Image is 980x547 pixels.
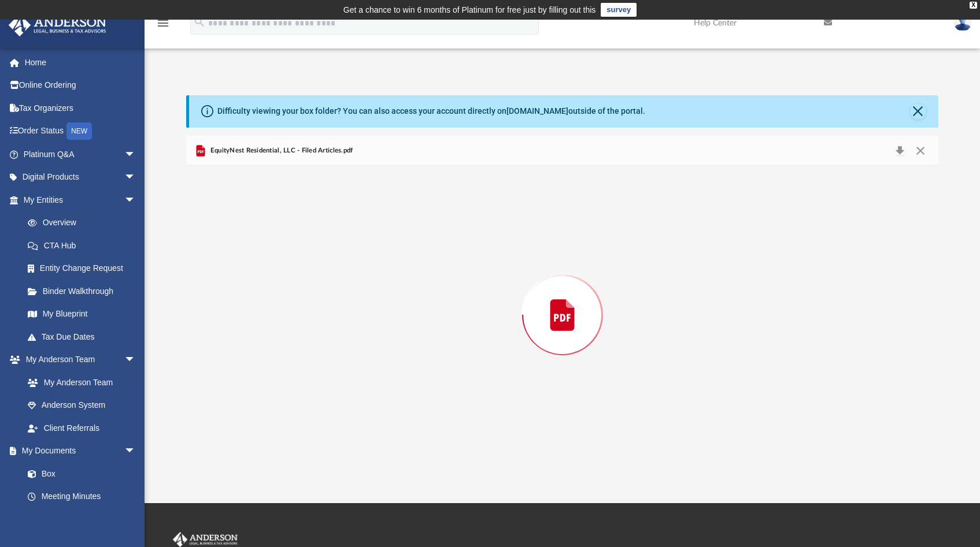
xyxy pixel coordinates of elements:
a: My Blueprint [16,303,147,326]
div: Difficulty viewing your box folder? You can also access your account directly on outside of the p... [217,105,645,117]
a: Tax Organizers [8,96,153,120]
a: survey [601,3,637,17]
a: Forms Library [16,508,142,531]
a: Platinum Q&Aarrow_drop_down [8,143,153,166]
img: User Pic [954,14,971,31]
button: Download [889,143,910,159]
button: Close [910,103,926,120]
a: Digital Productsarrow_drop_down [8,166,153,189]
a: My Anderson Teamarrow_drop_down [8,348,147,371]
button: Close [909,143,930,159]
span: EquityNest Residential, LLC - Filed Articles.pdf [208,146,353,156]
a: My Anderson Team [16,371,142,394]
a: Meeting Minutes [16,485,147,508]
img: Anderson Advisors Platinum Portal [5,14,110,36]
div: NEW [66,122,92,140]
a: Entity Change Request [16,257,153,280]
span: arrow_drop_down [124,166,147,189]
a: My Entitiesarrow_drop_down [8,188,153,211]
a: CTA Hub [16,234,153,257]
img: Anderson Advisors Platinum Portal [171,532,240,547]
a: Home [8,51,153,74]
div: Preview [186,136,938,464]
a: Binder Walkthrough [16,280,153,303]
a: menu [156,22,170,30]
a: Tax Due Dates [16,325,153,348]
i: search [193,16,206,28]
div: close [970,2,977,9]
a: [DOMAIN_NAME] [506,106,568,116]
a: Box [16,462,142,485]
a: Client Referrals [16,416,147,440]
a: Order StatusNEW [8,120,153,143]
a: Overview [16,211,153,235]
span: arrow_drop_down [124,188,147,212]
span: arrow_drop_down [124,143,147,166]
a: My Documentsarrow_drop_down [8,440,147,463]
a: Anderson System [16,394,147,417]
span: arrow_drop_down [124,440,147,463]
span: arrow_drop_down [124,348,147,372]
a: Online Ordering [8,74,153,97]
i: menu [156,16,170,30]
div: Get a chance to win 6 months of Platinum for free just by filling out this [343,3,596,17]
